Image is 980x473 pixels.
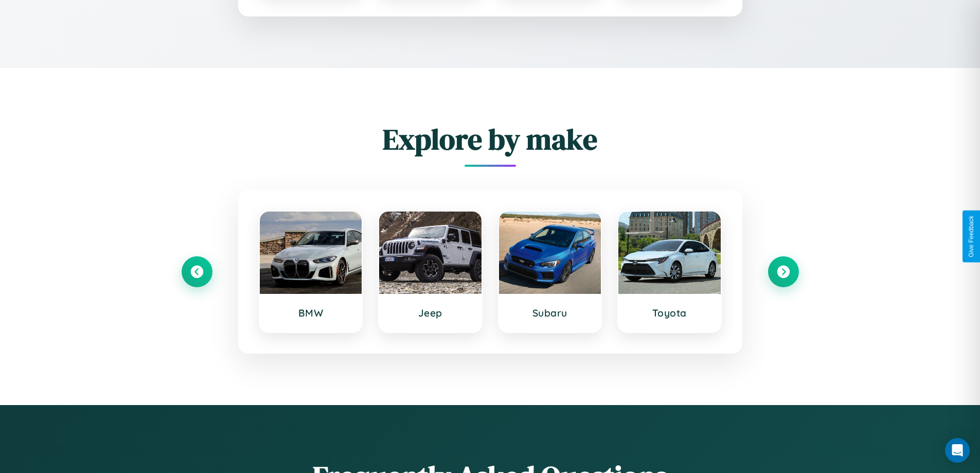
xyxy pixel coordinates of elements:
[389,307,471,319] h3: Jeep
[629,307,710,319] h3: Toyota
[182,119,799,159] h2: Explore by make
[509,307,591,319] h3: Subaru
[968,216,975,257] div: Give Feedback
[945,438,970,463] div: Open Intercom Messenger
[270,307,352,319] h3: BMW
